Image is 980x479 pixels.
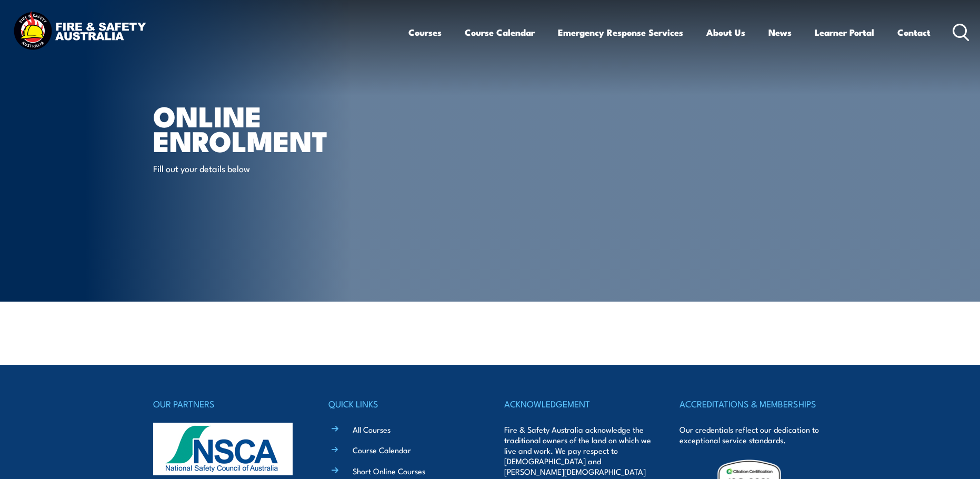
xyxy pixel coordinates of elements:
a: All Courses [353,424,391,435]
h4: QUICK LINKS [328,396,476,411]
a: About Us [706,18,745,46]
p: Fill out your details below [153,162,345,174]
a: Learner Portal [815,18,874,46]
a: Emergency Response Services [558,18,683,46]
h4: ACKNOWLEDGEMENT [504,396,652,411]
a: News [768,18,792,46]
img: nsca-logo-footer [153,423,293,475]
a: Courses [408,18,442,46]
p: Our credentials reflect our dedication to exceptional service standards. [679,424,827,445]
a: Course Calendar [465,18,535,46]
a: Course Calendar [353,444,411,455]
h4: OUR PARTNERS [153,396,301,411]
a: Short Online Courses [353,465,425,476]
h4: ACCREDITATIONS & MEMBERSHIPS [679,396,827,411]
h1: Online Enrolment [153,103,413,152]
a: Contact [897,18,931,46]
